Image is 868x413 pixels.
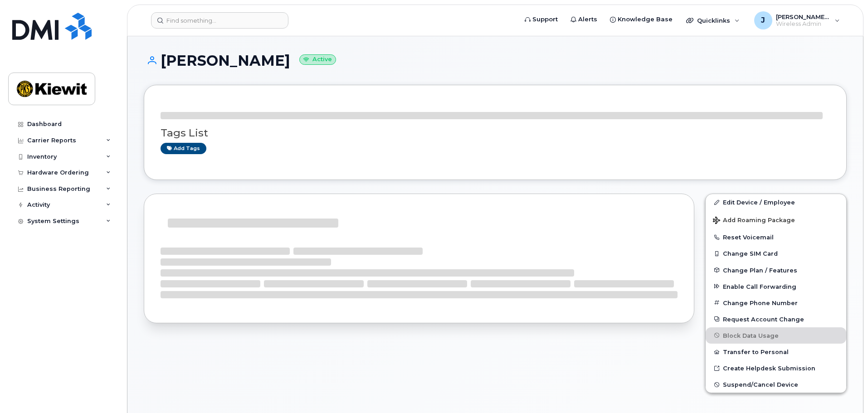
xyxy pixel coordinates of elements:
[161,127,830,139] h3: Tags List
[706,210,846,229] button: Add Roaming Package
[299,54,336,65] small: Active
[706,344,846,360] button: Transfer to Personal
[706,327,846,344] button: Block Data Usage
[706,194,846,210] a: Edit Device / Employee
[713,217,795,225] span: Add Roaming Package
[706,311,846,327] button: Request Account Change
[706,245,846,262] button: Change SIM Card
[706,262,846,278] button: Change Plan / Features
[161,143,206,154] a: Add tags
[706,376,846,393] button: Suspend/Cancel Device
[723,283,796,290] span: Enable Call Forwarding
[723,381,798,388] span: Suspend/Cancel Device
[723,267,797,273] span: Change Plan / Features
[706,295,846,311] button: Change Phone Number
[706,360,846,376] a: Create Helpdesk Submission
[706,229,846,245] button: Reset Voicemail
[706,278,846,295] button: Enable Call Forwarding
[144,53,847,68] h1: [PERSON_NAME]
